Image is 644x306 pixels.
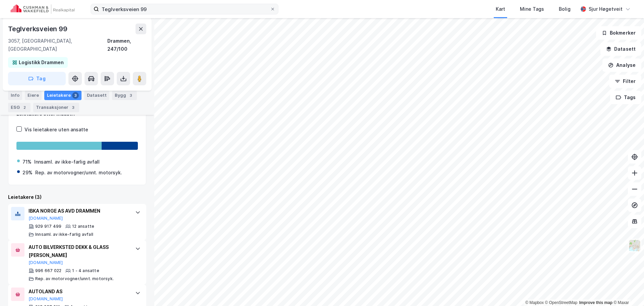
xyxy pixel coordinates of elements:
div: Leietakere (3) [8,193,146,201]
div: Transaksjoner [33,103,79,112]
a: Mapbox [525,300,544,305]
a: Improve this map [579,300,612,305]
div: 3057, [GEOGRAPHIC_DATA], [GEOGRAPHIC_DATA] [8,37,107,53]
input: Søk på adresse, matrikkel, gårdeiere, leietakere eller personer [99,4,270,14]
div: 29% [22,169,33,177]
div: Rep. av motorvogner/unnt. motorsyk. [35,276,114,281]
div: 71% [22,158,32,166]
div: Rep. av motorvogner/unnt. motorsyk. [35,169,122,177]
div: 3 [127,92,134,99]
img: cushman-wakefield-realkapital-logo.202ea83816669bd177139c58696a8fa1.svg [11,4,74,14]
div: 996 667 022 [35,268,61,273]
a: OpenStreetMap [545,300,578,305]
div: 2 [21,104,28,111]
div: Sjur Høgetveit [589,5,623,13]
div: 3 [72,92,79,99]
div: Bygg [112,91,137,100]
div: ESG [8,103,31,112]
div: Teglverksveien 99 [8,24,69,34]
div: Vis leietakere uten ansatte [24,126,88,134]
div: Bolig [559,5,571,13]
div: Logistikk Drammen [19,58,64,67]
div: Innsaml. av ikke-farlig avfall [35,232,93,237]
button: Filter [609,75,641,88]
button: Bokmerker [596,26,641,40]
div: Kontrollprogram for chat [610,274,644,306]
div: Drammen, 247/100 [107,37,146,53]
button: [DOMAIN_NAME] [29,216,63,221]
div: Innsaml. av ikke-farlig avfall [34,158,100,166]
div: 1 - 4 ansatte [72,268,99,273]
button: [DOMAIN_NAME] [29,260,63,265]
div: IBKA NORGE AS AVD DRAMMEN [29,207,128,215]
div: Info [8,91,22,100]
div: 3 [70,104,76,111]
button: Analyse [602,58,641,72]
div: AUTO BILVERKSTED DEKK & GLASS [PERSON_NAME] [29,243,128,259]
button: [DOMAIN_NAME] [29,296,63,302]
button: Datasett [600,42,641,56]
div: 929 917 499 [35,224,61,229]
img: Z [628,239,641,252]
iframe: Chat Widget [610,274,644,306]
div: Mine Tags [520,5,544,13]
div: Kart [496,5,505,13]
div: Datasett [84,91,109,100]
div: Leietakere [44,91,82,100]
div: Eiere [25,91,42,100]
div: AUTOLAND AS [29,288,128,296]
button: Tag [8,72,66,85]
button: Tags [610,91,641,104]
div: 12 ansatte [72,224,94,229]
